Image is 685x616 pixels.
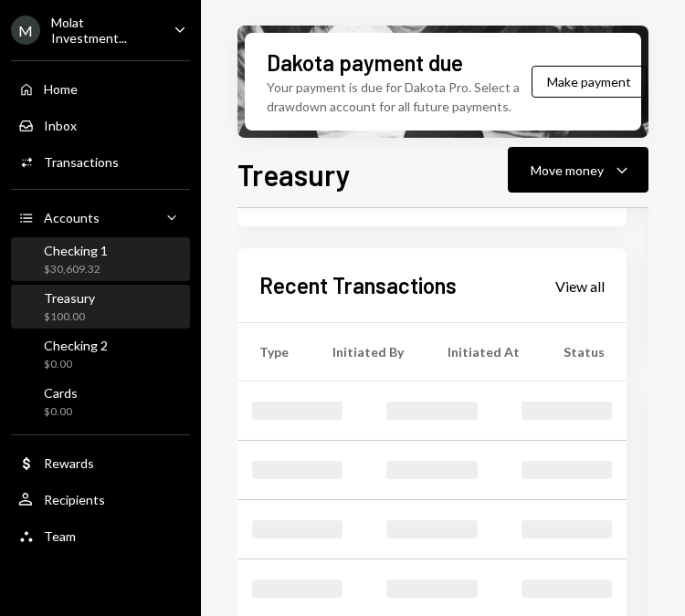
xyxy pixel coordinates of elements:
[44,262,108,277] div: $30,609.32
[44,154,119,170] div: Transactions
[11,145,190,178] a: Transactions
[11,519,190,552] a: Team
[11,380,190,423] a: Cards$0.00
[237,156,351,193] h1: Treasury
[11,109,190,141] a: Inbox
[11,237,190,281] a: Checking 1$30,609.32
[44,309,95,325] div: $100.00
[44,492,105,507] div: Recipients
[267,78,532,116] div: Your payment is due for Dakota Pro. Select a drawdown account for all future payments.
[11,16,40,45] div: M
[44,81,78,97] div: Home
[44,290,95,306] div: Treasury
[11,483,190,516] a: Recipients
[11,72,190,105] a: Home
[44,404,78,420] div: $0.00
[555,277,605,296] div: View all
[44,455,94,471] div: Rewards
[11,332,190,376] a: Checking 2$0.00
[44,118,77,133] div: Inbox
[267,47,463,78] div: Dakota payment due
[44,357,108,372] div: $0.00
[11,201,190,234] a: Accounts
[508,147,648,193] button: Move money
[426,323,542,381] th: Initiated At
[555,276,605,296] a: View all
[44,528,76,544] div: Team
[311,323,426,381] th: Initiated By
[259,270,457,300] h2: Recent Transactions
[542,323,627,381] th: Status
[44,385,78,401] div: Cards
[44,243,108,258] div: Checking 1
[11,446,190,479] a: Rewards
[237,323,311,381] th: Type
[532,66,647,98] button: Make payment
[44,210,100,225] div: Accounts
[531,161,604,180] div: Move money
[44,338,108,353] div: Checking 2
[11,285,190,329] a: Treasury$100.00
[51,15,159,46] div: Molat Investment...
